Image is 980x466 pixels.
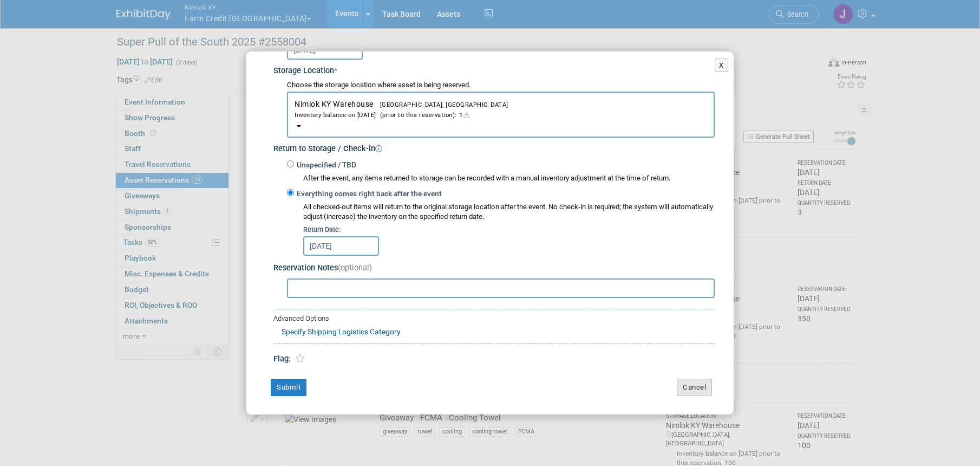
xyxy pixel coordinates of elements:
input: Return Date [303,236,379,256]
span: Flag: [273,354,291,364]
label: Everything comes right back after the event [294,189,442,199]
button: Cancel [677,379,712,396]
span: Nimlok KY Warehouse [295,100,707,120]
button: Submit [271,379,306,396]
div: Reservation Notes [273,263,715,274]
div: Inventory balance on [DATE] (prior to this reservation): [295,109,707,120]
div: Storage Location [273,62,715,77]
div: All checked-out items will return to the original storage location after the event. No check-in i... [303,202,715,223]
div: Return to Storage / Check-in [273,140,715,155]
div: After the event, any items returned to storage can be recorded with a manual inventory adjustment... [287,171,715,184]
button: X [715,59,728,73]
a: Specify Shipping Logistics Category [282,327,401,336]
div: Choose the storage location where asset is being reserved. [287,80,715,90]
span: 1 [457,112,472,119]
span: [GEOGRAPHIC_DATA], [GEOGRAPHIC_DATA] [374,101,508,108]
button: Nimlok KY Warehouse[GEOGRAPHIC_DATA], [GEOGRAPHIC_DATA]Inventory balance on [DATE] (prior to this... [287,92,715,138]
div: Return Date: [303,225,715,235]
div: Advanced Options [273,314,715,324]
span: (optional) [338,263,372,273]
label: Unspecified / TBD [294,160,356,171]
